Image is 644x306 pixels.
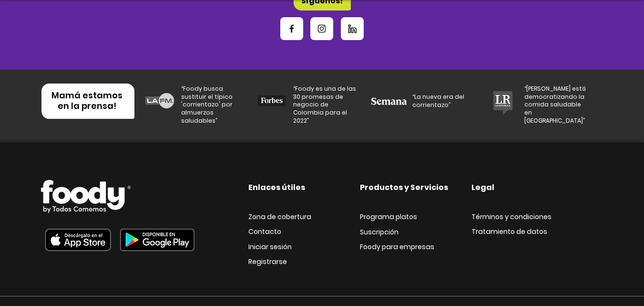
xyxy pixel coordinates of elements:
img: forbes.png [257,93,286,108]
a: Programa platos [360,213,417,221]
a: Zona de cobertura [248,213,311,221]
span: Zona de cobertura [248,212,311,222]
img: Foody app movil en App Store.png [41,223,115,256]
span: Contacto [248,227,281,236]
span: Términos y condiciones [471,212,552,222]
a: Linkedin [341,17,364,40]
a: Instagram [310,17,333,40]
span: Productos y Servicios [360,182,448,193]
span: Enlaces útiles [248,182,305,193]
span: Mamá estamos en la prensa! [51,89,123,112]
span: Registrarse [248,257,287,266]
span: Iniciar sesión [248,242,292,252]
img: Semana_(Colombia)_logo 1_edited.png [370,97,408,106]
img: lrepublica.png [489,89,517,117]
span: Programa platos [360,212,417,222]
a: Términos y condiciones [471,213,552,221]
a: Registrarse [248,258,287,266]
span: “Foody busca sustituir el típico 'corrientazo' por almuerzos saludables” [181,84,233,125]
img: Logo_Foody V2.0.0 (2).png [41,180,131,213]
a: Facebook [280,17,303,40]
a: Suscripción [360,228,399,236]
iframe: Messagebird Livechat Widget [589,251,634,296]
a: Tratamiento de datos [471,228,547,236]
img: Foody app movil en Play Store.png [115,223,200,256]
a: Foody para empresas [360,243,434,251]
span: “La nueva era del corrientazo” [412,93,464,109]
span: Suscripción [360,227,399,237]
a: Iniciar sesión [248,243,292,251]
span: “[PERSON_NAME] está democratizando la comida saludable en [GEOGRAPHIC_DATA]” [524,84,586,125]
img: lafm.png [145,93,174,108]
span: “Foody es una de las 30 promesas de negocio de Colombia para el 2022” [293,84,356,125]
a: Contacto [248,228,281,236]
span: Legal [471,182,494,193]
span: Foody para empresas [360,242,434,252]
span: Tratamiento de datos [471,227,547,236]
